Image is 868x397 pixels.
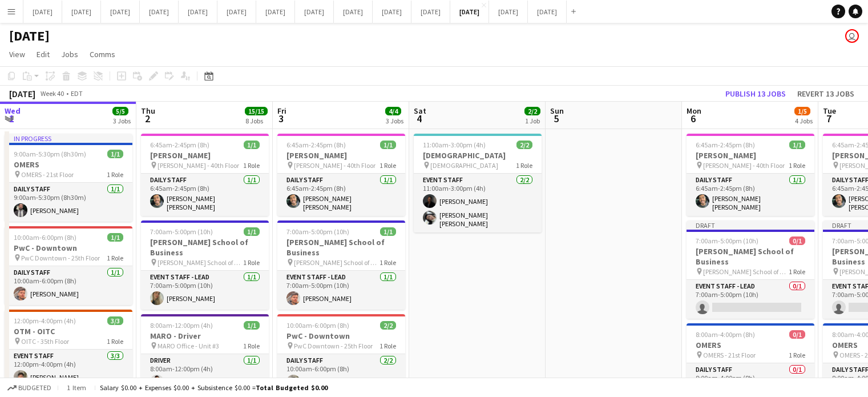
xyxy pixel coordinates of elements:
[5,266,132,305] app-card-role: Daily Staff1/110:00am-6:00pm (8h)[PERSON_NAME]
[373,1,411,23] button: [DATE]
[243,161,260,170] span: 1 Role
[9,88,35,99] div: [DATE]
[18,384,51,392] span: Budgeted
[107,233,123,242] span: 1/1
[9,49,25,59] span: View
[789,141,805,149] span: 1/1
[56,47,83,62] a: Jobs
[516,141,532,149] span: 2/2
[141,220,269,310] app-job-card: 7:00am-5:00pm (10h)1/1[PERSON_NAME] School of Business [PERSON_NAME] School of Business - 30th Fl...
[5,326,132,336] h3: OTM - OITC
[141,271,269,310] app-card-role: Event Staff - Lead1/17:00am-5:00pm (10h)[PERSON_NAME]
[3,112,21,125] span: 1
[245,107,268,115] span: 15/15
[687,220,814,319] div: Draft7:00am-5:00pm (10h)0/1[PERSON_NAME] School of Business [PERSON_NAME] School of Business - 30...
[100,383,328,392] div: Salary $0.00 + Expenses $0.00 + Subsistence $0.00 =
[414,106,426,116] span: Sat
[516,161,532,170] span: 1 Role
[5,106,21,116] span: Wed
[179,1,217,23] button: [DATE]
[5,47,30,62] a: View
[14,316,76,325] span: 12:00pm-4:00pm (4h)
[489,1,528,23] button: [DATE]
[687,246,814,267] h3: [PERSON_NAME] School of Business
[411,1,450,23] button: [DATE]
[141,134,269,216] div: 6:45am-2:45pm (8h)1/1[PERSON_NAME] [PERSON_NAME] - 40th Floor1 RoleDaily Staff1/16:45am-2:45pm (8...
[789,236,805,245] span: 0/1
[107,170,123,179] span: 1 Role
[277,106,286,116] span: Fri
[243,258,260,267] span: 1 Role
[414,134,542,232] app-job-card: 11:00am-3:00pm (4h)2/2[DEMOGRAPHIC_DATA] [DEMOGRAPHIC_DATA]1 RoleEvent Staff2/211:00am-3:00pm (4h...
[687,150,814,161] h3: [PERSON_NAME]
[823,106,836,116] span: Tue
[277,134,405,216] app-job-card: 6:45am-2:45pm (8h)1/1[PERSON_NAME] [PERSON_NAME] - 40th Floor1 RoleDaily Staff1/16:45am-2:45pm (8...
[696,141,755,149] span: 6:45am-2:45pm (8h)
[430,161,498,170] span: [DEMOGRAPHIC_DATA]
[150,321,213,330] span: 8:00am-12:00pm (4h)
[821,112,836,125] span: 7
[423,141,486,149] span: 11:00am-3:00pm (4h)
[696,236,758,245] span: 7:00am-5:00pm (10h)
[101,1,140,23] button: [DATE]
[380,227,396,236] span: 1/1
[21,170,74,179] span: OMERS - 21st Floor
[90,49,115,59] span: Comms
[793,86,859,101] button: Revert 13 jobs
[687,220,814,230] div: Draft
[38,89,66,98] span: Week 40
[112,107,128,115] span: 5/5
[450,1,489,23] button: [DATE]
[14,150,86,158] span: 9:00am-5:30pm (8h30m)
[277,174,405,216] app-card-role: Daily Staff1/16:45am-2:45pm (8h)[PERSON_NAME] [PERSON_NAME]
[113,117,131,125] div: 3 Jobs
[294,258,380,267] span: [PERSON_NAME] School of Business - 30th Floor
[528,1,567,23] button: [DATE]
[524,107,540,115] span: 2/2
[789,161,805,170] span: 1 Role
[277,220,405,310] app-job-card: 7:00am-5:00pm (10h)1/1[PERSON_NAME] School of Business [PERSON_NAME] School of Business - 30th Fl...
[150,141,209,149] span: 6:45am-2:45pm (8h)
[414,174,542,232] app-card-role: Event Staff2/211:00am-3:00pm (4h)[PERSON_NAME][PERSON_NAME] [PERSON_NAME]
[414,150,542,161] h3: [DEMOGRAPHIC_DATA]
[703,351,756,359] span: OMERS - 21st Floor
[277,271,405,310] app-card-role: Event Staff - Lead1/17:00am-5:00pm (10h)[PERSON_NAME]
[141,174,269,216] app-card-role: Daily Staff1/16:45am-2:45pm (8h)[PERSON_NAME] [PERSON_NAME]
[5,134,132,222] app-job-card: In progress9:00am-5:30pm (8h30m)1/1OMERS OMERS - 21st Floor1 RoleDaily Staff1/19:00am-5:30pm (8h3...
[61,49,78,59] span: Jobs
[789,351,805,359] span: 1 Role
[286,321,349,330] span: 10:00am-6:00pm (8h)
[295,1,334,23] button: [DATE]
[380,342,396,350] span: 1 Role
[286,227,349,236] span: 7:00am-5:00pm (10h)
[141,314,269,393] app-job-card: 8:00am-12:00pm (4h)1/1MARO - Driver MARO Office - Unit #31 RoleDriver1/18:00am-12:00pm (4h)[PERSO...
[14,233,76,242] span: 10:00am-6:00pm (8h)
[5,134,132,143] div: In progress
[107,254,123,262] span: 1 Role
[789,330,805,339] span: 0/1
[412,112,426,125] span: 4
[243,342,260,350] span: 1 Role
[23,1,62,23] button: [DATE]
[277,150,405,161] h3: [PERSON_NAME]
[71,89,83,98] div: EDT
[286,141,346,149] span: 6:45am-2:45pm (8h)
[687,340,814,350] h3: OMERS
[5,243,132,253] h3: PwC - Downtown
[245,117,267,125] div: 8 Jobs
[687,174,814,216] app-card-role: Daily Staff1/16:45am-2:45pm (8h)[PERSON_NAME] [PERSON_NAME]
[380,161,396,170] span: 1 Role
[21,254,100,262] span: PwC Downtown - 25th Floor
[5,226,132,305] app-job-card: 10:00am-6:00pm (8h)1/1PwC - Downtown PwC Downtown - 25th Floor1 RoleDaily Staff1/110:00am-6:00pm ...
[256,1,295,23] button: [DATE]
[276,112,286,125] span: 3
[294,161,376,170] span: [PERSON_NAME] - 40th Floor
[32,47,54,62] a: Edit
[244,321,260,330] span: 1/1
[687,134,814,216] app-job-card: 6:45am-2:45pm (8h)1/1[PERSON_NAME] [PERSON_NAME] - 40th Floor1 RoleDaily Staff1/16:45am-2:45pm (8...
[21,337,69,346] span: OITC - 35th Floor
